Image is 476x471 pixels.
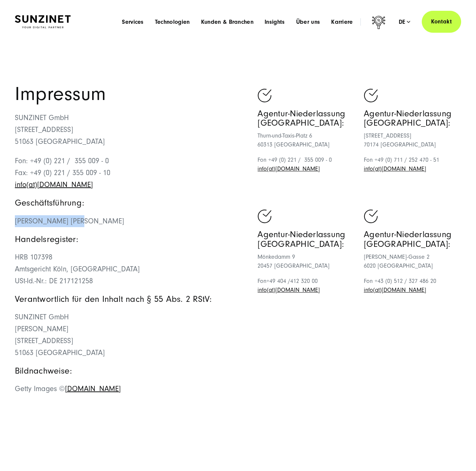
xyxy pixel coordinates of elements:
span: SUNZINET GmbH [15,313,69,321]
a: Schreiben Sie eine E-Mail an sunzinet [364,287,426,293]
p: Fon +49 (0) 221 / 355 009 - 0 [258,155,355,173]
span: [STREET_ADDRESS] [15,337,73,345]
p: Fon: +49 (0) 221 / 355 009 - 0 Fax: +49 (0) 221 / 355 009 - 10 [15,155,238,191]
span: Getty Images © [15,385,65,393]
a: Technologien [155,18,190,26]
span: USt-Id.-Nr.: DE 217121258 [15,277,93,285]
a: Schreiben Sie eine E-Mail an sunzinet [258,287,320,293]
p: SUNZINET GmbH [STREET_ADDRESS] 51063 [GEOGRAPHIC_DATA] [15,112,238,148]
img: SUNZINET Full Service Digital Agentur [15,15,71,28]
p: Fon [258,277,355,294]
h5: Agentur-Niederlassung [GEOGRAPHIC_DATA]: [258,230,355,248]
a: Kunden & Branchen [201,18,253,26]
h5: Agentur-Niederlassung [GEOGRAPHIC_DATA]: [364,109,461,128]
p: [STREET_ADDRESS] 70174 [GEOGRAPHIC_DATA] [364,131,461,149]
h1: Impressum [15,85,238,103]
span: HRB 107398 [15,253,52,261]
div: de [399,18,411,26]
p: [PERSON_NAME]-Gasse 2 6020 [GEOGRAPHIC_DATA] [364,252,461,270]
span: 51063 [GEOGRAPHIC_DATA] [15,349,105,357]
span: Amtsgericht Köln, [GEOGRAPHIC_DATA] [15,265,140,273]
span: +49 404 / [266,278,290,284]
span: [PERSON_NAME] [15,325,68,333]
a: [DOMAIN_NAME] [65,385,121,393]
span: 412 320 00 [290,278,318,284]
h5: Agentur-Niederlassung [GEOGRAPHIC_DATA]: [364,230,461,248]
a: Karriere [331,18,353,26]
a: Services [122,18,144,26]
a: Insights [265,18,285,26]
a: Kontakt [422,11,461,33]
p: Thurn-und-Taxis-Platz 6 60313 [GEOGRAPHIC_DATA] [258,131,355,149]
h5: Geschäftsführung: [15,198,238,207]
h5: Verantwortlich für den Inhalt nach § 55 Abs. 2 RStV: [15,294,238,304]
h5: Handelsregister: [15,235,238,244]
h5: Bildnachweise: [15,366,238,375]
a: Schreiben Sie eine E-Mail an sunzinet [258,165,320,172]
a: Schreiben Sie eine E-Mail an sunzinet [15,181,93,189]
p: Fon +43 (0) 512 / 327 486 20 [364,277,461,294]
span: [PERSON_NAME] [PERSON_NAME] [15,217,124,225]
p: Fon +49 (0) 711 / 252 470 - 51 [364,155,461,173]
a: Schreiben Sie eine E-Mail an sunzinet [364,165,426,172]
a: Über uns [296,18,320,26]
h5: Agentur-Niederlassung [GEOGRAPHIC_DATA]: [258,109,355,128]
p: Mönkedamm 9 20457 [GEOGRAPHIC_DATA] [258,252,355,270]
